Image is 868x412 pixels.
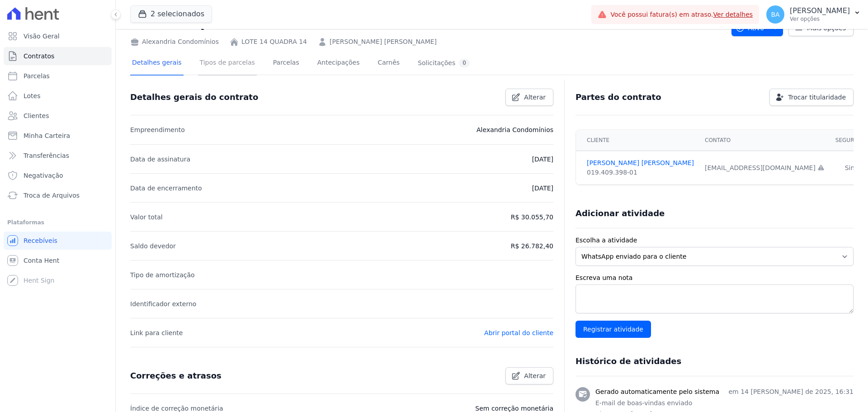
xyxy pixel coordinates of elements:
[24,256,59,265] span: Conta Hent
[771,11,780,18] span: BA
[24,71,50,81] span: Parcelas
[130,52,184,76] a: Detalhes gerais
[130,241,176,251] p: Saldo devedor
[24,236,57,245] span: Recebíveis
[4,67,112,85] a: Parcelas
[376,52,401,76] a: Carnês
[4,127,112,145] a: Minha Carteira
[271,52,301,76] a: Parcelas
[576,356,681,367] h3: Histórico de atividades
[4,27,112,45] a: Visão Geral
[418,59,470,67] div: Solicitações
[505,367,553,384] a: Alterar
[130,5,212,23] button: 2 selecionados
[610,10,753,19] span: Você possui fatura(s) em atraso.
[505,89,553,106] a: Alterar
[4,251,112,270] a: Conta Hent
[7,217,108,228] div: Plataformas
[24,151,69,160] span: Transferências
[130,270,195,280] p: Tipo de amortização
[576,92,661,103] h3: Partes do contrato
[241,37,307,47] a: LOTE 14 QUADRA 14
[4,107,112,125] a: Clientes
[576,236,854,245] label: Escolha a atividade
[705,163,825,173] div: [EMAIL_ADDRESS][DOMAIN_NAME]
[24,111,49,120] span: Clientes
[198,52,257,76] a: Tipos de parcelas
[4,166,112,185] a: Negativação
[130,92,258,103] h3: Detalhes gerais do contrato
[576,130,699,151] th: Cliente
[4,186,112,204] a: Troca de Arquivos
[790,6,850,15] p: [PERSON_NAME]
[130,37,219,47] div: Alexandria Condomínios
[316,52,362,76] a: Antecipações
[416,52,472,76] a: Solicitações0
[476,124,553,135] p: Alexandria Condomínios
[459,59,470,67] div: 0
[532,154,553,165] p: [DATE]
[713,11,753,18] a: Ver detalhes
[788,93,846,102] span: Trocar titularidade
[130,212,163,223] p: Valor total
[484,329,553,336] a: Abrir portal do cliente
[24,131,70,140] span: Minha Carteira
[576,321,651,338] input: Registrar atividade
[130,327,183,338] p: Link para cliente
[24,171,63,180] span: Negativação
[130,370,222,381] h3: Correções e atrasos
[524,371,546,380] span: Alterar
[4,87,112,105] a: Lotes
[24,191,80,200] span: Troca de Arquivos
[769,89,854,106] a: Trocar titularidade
[4,147,112,165] a: Transferências
[576,273,854,283] label: Escreva uma nota
[24,91,41,100] span: Lotes
[587,158,694,168] a: [PERSON_NAME] [PERSON_NAME]
[587,168,694,177] div: 019.409.398-01
[790,15,850,23] p: Ver opções
[699,130,830,151] th: Contato
[595,387,719,397] h3: Gerado automaticamente pelo sistema
[511,241,553,251] p: R$ 26.782,40
[728,387,854,397] p: em 14 [PERSON_NAME] de 2025, 16:31
[130,183,202,194] p: Data de encerramento
[130,124,185,135] p: Empreendimento
[4,47,112,65] a: Contratos
[130,298,196,309] p: Identificador externo
[524,93,546,102] span: Alterar
[532,183,553,194] p: [DATE]
[595,398,854,408] p: E-mail de boas-vindas enviado
[24,52,54,61] span: Contratos
[24,32,60,41] span: Visão Geral
[130,154,190,165] p: Data de assinatura
[576,208,665,219] h3: Adicionar atividade
[511,212,553,223] p: R$ 30.055,70
[330,37,437,47] a: [PERSON_NAME] [PERSON_NAME]
[759,2,868,27] button: BA [PERSON_NAME] Ver opções
[4,232,112,250] a: Recebíveis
